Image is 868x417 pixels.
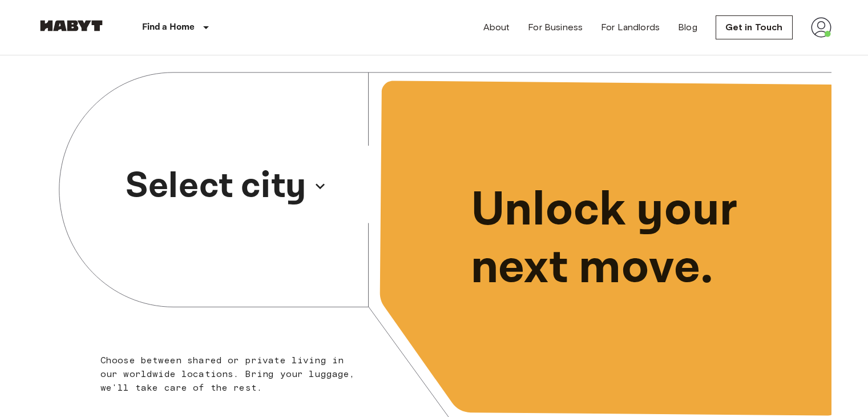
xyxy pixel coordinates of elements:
p: Find a Home [142,21,195,34]
img: avatar [811,17,831,38]
a: Blog [678,21,697,34]
a: For Business [528,21,583,34]
a: Get in Touch [716,15,793,39]
p: Select city [126,159,306,214]
p: Choose between shared or private living in our worldwide locations. Bring your luggage, we'll tak... [100,354,362,395]
img: Habyt [37,20,106,31]
a: For Landlords [601,21,660,34]
a: About [483,21,510,34]
p: Unlock your next move. [471,182,813,297]
button: Select city [121,155,332,217]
